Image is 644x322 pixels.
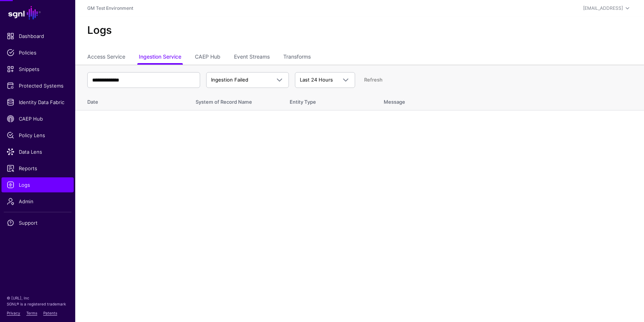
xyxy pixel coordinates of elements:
[5,5,71,21] a: SGNL
[2,161,74,176] a: Reports
[43,311,57,315] a: Patents
[7,49,68,56] span: Policies
[2,95,74,110] a: Identity Data Fabric
[7,32,68,40] span: Dashboard
[2,194,74,209] a: Admin
[7,219,68,227] span: Support
[7,132,68,139] span: Policy Lens
[26,311,37,315] a: Terms
[7,198,68,205] span: Admin
[7,301,68,307] p: SGNL® is a registered trademark
[7,65,68,73] span: Snippets
[7,98,68,106] span: Identity Data Fabric
[2,128,74,143] a: Policy Lens
[2,111,74,126] a: CAEP Hub
[2,78,74,93] a: Protected Systems
[7,115,68,122] span: CAEP Hub
[7,165,68,172] span: Reports
[7,82,68,89] span: Protected Systems
[2,45,74,60] a: Policies
[2,29,74,44] a: Dashboard
[7,148,68,156] span: Data Lens
[7,181,68,189] span: Logs
[2,62,74,77] a: Snippets
[7,311,20,315] a: Privacy
[2,177,74,192] a: Logs
[2,144,74,159] a: Data Lens
[7,295,68,301] p: © [URL], Inc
